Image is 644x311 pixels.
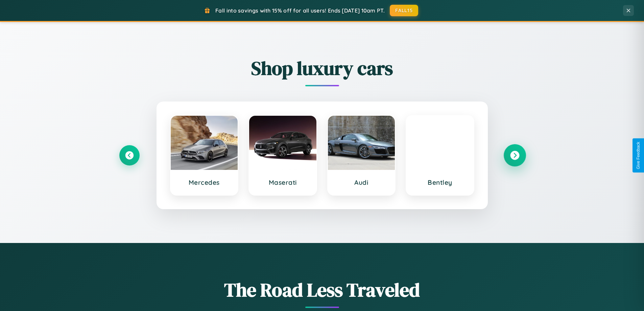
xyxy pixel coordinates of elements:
button: FALL15 [390,5,418,16]
div: Give Feedback [636,142,641,169]
h3: Mercedes [177,178,231,186]
h1: The Road Less Traveled [119,277,525,303]
h3: Maserati [256,178,310,186]
h3: Bentley [413,178,467,186]
span: Fall into savings with 15% off for all users! Ends [DATE] 10am PT. [215,7,385,14]
h2: Shop luxury cars [119,55,525,81]
h3: Audi [335,178,388,186]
